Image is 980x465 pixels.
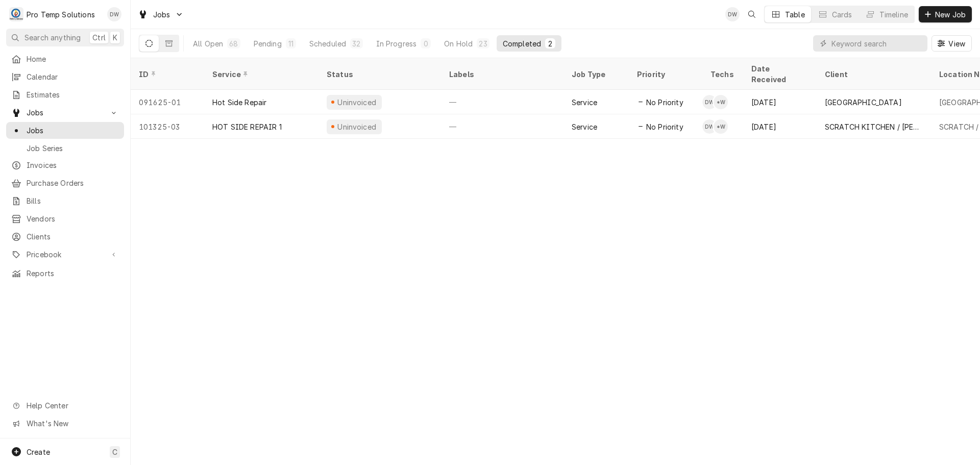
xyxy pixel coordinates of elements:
div: [GEOGRAPHIC_DATA] [825,97,902,108]
div: DW [107,7,121,21]
span: Ctrl [92,32,106,43]
span: Jobs [27,125,119,136]
input: Keyword search [831,35,922,52]
div: Pro Temp Solutions [27,9,95,20]
span: Job Series [27,143,119,154]
div: 68 [229,38,238,49]
div: 091625-01 [131,90,204,114]
span: Vendors [27,213,119,224]
div: Service [212,69,308,80]
span: Bills [27,195,119,206]
a: Go to Help Center [6,397,124,414]
div: — [441,90,563,114]
button: Search anythingCtrlK [6,29,124,46]
div: Completed [503,38,541,49]
span: Estimates [27,89,119,100]
div: Service [572,97,597,108]
button: New Job [919,6,972,22]
div: Scheduled [309,38,346,49]
div: SCRATCH KITCHEN / [PERSON_NAME] [825,121,923,132]
span: Invoices [27,160,119,170]
span: New Job [933,9,968,20]
div: Cards [832,9,852,20]
span: Purchase Orders [27,178,119,188]
a: Invoices [6,157,124,174]
div: Client [825,69,921,80]
span: Jobs [153,9,170,20]
span: Reports [27,268,119,279]
div: *Kevin Williams's Avatar [714,95,728,109]
button: View [932,35,972,52]
div: DW [725,7,740,21]
a: Reports [6,265,124,282]
div: Uninvoiced [336,121,378,132]
div: Pro Temp Solutions's Avatar [9,7,23,21]
a: Go to Jobs [134,6,188,23]
div: 32 [352,38,360,49]
div: 101325-03 [131,114,204,139]
span: Create [27,448,50,456]
div: Priority [637,69,692,80]
div: Hot Side Repair [212,97,266,108]
button: Open search [744,6,760,22]
div: On Hold [444,38,473,49]
a: Job Series [6,140,124,157]
div: In Progress [376,38,417,49]
div: Uninvoiced [336,97,378,108]
a: Calendar [6,68,124,85]
span: Clients [27,231,119,242]
a: Go to Pricebook [6,246,124,263]
div: DW [702,95,717,109]
span: C [112,447,117,457]
a: Estimates [6,86,124,103]
a: Go to What's New [6,415,124,432]
span: Jobs [27,107,104,118]
div: 11 [288,38,294,49]
div: 23 [479,38,487,49]
span: Home [27,54,119,64]
div: Dakota Williams's Avatar [702,95,717,109]
span: No Priority [646,97,683,108]
div: ID [139,69,194,80]
div: Dakota Williams's Avatar [702,119,717,134]
div: 2 [547,38,553,49]
div: Table [785,9,805,20]
div: [DATE] [743,114,817,139]
span: View [946,38,967,49]
div: Timeline [879,9,908,20]
span: Search anything [24,32,81,43]
span: K [113,32,117,43]
span: No Priority [646,121,683,132]
a: Clients [6,228,124,245]
div: P [9,7,23,21]
div: Date Received [751,63,806,85]
div: 0 [423,38,429,49]
div: Dana Williams's Avatar [725,7,740,21]
span: Pricebook [27,249,104,260]
div: Service [572,121,597,132]
div: Job Type [572,69,621,80]
div: Labels [449,69,555,80]
span: Calendar [27,71,119,82]
a: Home [6,51,124,67]
div: Dana Williams's Avatar [107,7,121,21]
a: Go to Jobs [6,104,124,121]
div: *Kevin Williams's Avatar [714,119,728,134]
div: Pending [254,38,282,49]
div: DW [702,119,717,134]
div: [DATE] [743,90,817,114]
a: Purchase Orders [6,175,124,191]
span: Help Center [27,400,118,411]
a: Jobs [6,122,124,139]
div: Techs [710,69,735,80]
div: — [441,114,563,139]
div: HOT SIDE REPAIR 1 [212,121,282,132]
div: Status [327,69,431,80]
span: What's New [27,418,118,429]
div: All Open [193,38,223,49]
a: Vendors [6,210,124,227]
a: Bills [6,192,124,209]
